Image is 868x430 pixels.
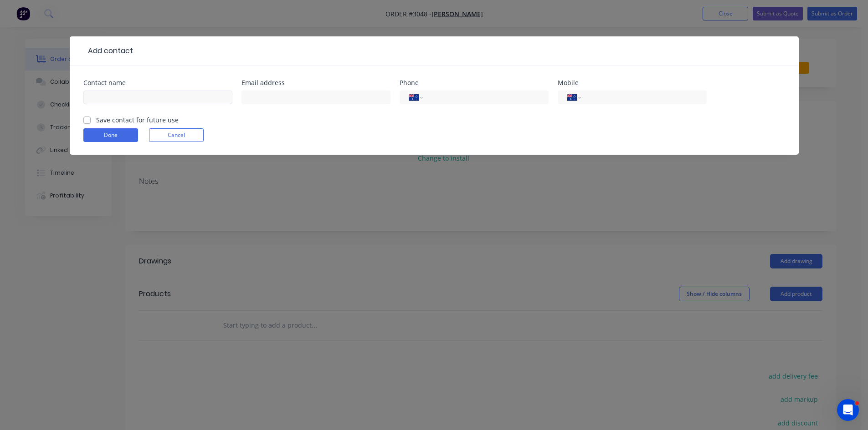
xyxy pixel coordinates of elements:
[83,46,133,56] div: Add contact
[83,128,138,142] button: Done
[400,80,549,86] div: Phone
[149,128,204,142] button: Cancel
[558,80,707,86] div: Mobile
[837,399,859,421] iframe: Intercom live chat
[96,115,179,125] label: Save contact for future use
[83,80,232,86] div: Contact name
[241,80,390,86] div: Email address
